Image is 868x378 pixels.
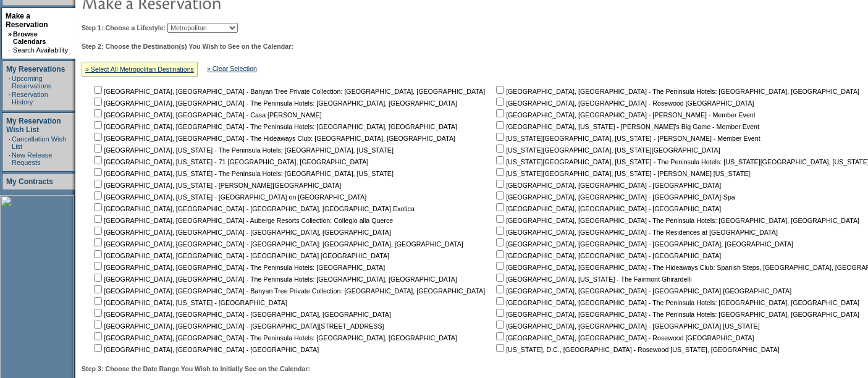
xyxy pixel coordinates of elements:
nobr: [GEOGRAPHIC_DATA], [GEOGRAPHIC_DATA] - Rosewood [GEOGRAPHIC_DATA] [494,99,754,107]
nobr: [US_STATE][GEOGRAPHIC_DATA], [US_STATE][GEOGRAPHIC_DATA] [494,146,720,154]
nobr: [GEOGRAPHIC_DATA], [GEOGRAPHIC_DATA] - [GEOGRAPHIC_DATA]-Spa [494,193,735,201]
nobr: [US_STATE][GEOGRAPHIC_DATA], [US_STATE] - [PERSON_NAME] [US_STATE] [494,170,750,177]
b: Step 3: Choose the Date Range You Wish to Initially See on the Calendar: [82,365,310,372]
nobr: [GEOGRAPHIC_DATA], [GEOGRAPHIC_DATA] - [GEOGRAPHIC_DATA] [494,205,721,212]
nobr: [GEOGRAPHIC_DATA], [GEOGRAPHIC_DATA] - The Peninsula Hotels: [GEOGRAPHIC_DATA], [GEOGRAPHIC_DATA] [91,334,457,342]
nobr: [GEOGRAPHIC_DATA], [US_STATE] - [GEOGRAPHIC_DATA] [91,299,287,306]
td: · [9,75,11,90]
b: » [8,30,12,38]
nobr: [GEOGRAPHIC_DATA], [US_STATE] - [GEOGRAPHIC_DATA] on [GEOGRAPHIC_DATA] [91,193,366,201]
nobr: [US_STATE], D.C., [GEOGRAPHIC_DATA] - Rosewood [US_STATE], [GEOGRAPHIC_DATA] [494,346,780,353]
nobr: [GEOGRAPHIC_DATA], [GEOGRAPHIC_DATA] - Banyan Tree Private Collection: [GEOGRAPHIC_DATA], [GEOGRA... [91,287,485,295]
nobr: [US_STATE][GEOGRAPHIC_DATA], [US_STATE] - [PERSON_NAME] - Member Event [494,135,761,142]
nobr: [GEOGRAPHIC_DATA], [GEOGRAPHIC_DATA] - The Peninsula Hotels: [GEOGRAPHIC_DATA], [GEOGRAPHIC_DATA] [494,299,859,306]
nobr: [GEOGRAPHIC_DATA], [GEOGRAPHIC_DATA] - [GEOGRAPHIC_DATA], [GEOGRAPHIC_DATA] [494,240,793,248]
nobr: [GEOGRAPHIC_DATA], [GEOGRAPHIC_DATA] - The Peninsula Hotels: [GEOGRAPHIC_DATA], [GEOGRAPHIC_DATA] [494,311,859,318]
b: Step 2: Choose the Destination(s) You Wish to See on the Calendar: [82,43,293,50]
nobr: [GEOGRAPHIC_DATA], [GEOGRAPHIC_DATA] - [GEOGRAPHIC_DATA], [GEOGRAPHIC_DATA] Exotica [91,205,415,212]
nobr: [GEOGRAPHIC_DATA], [GEOGRAPHIC_DATA] - The Peninsula Hotels: [GEOGRAPHIC_DATA], [GEOGRAPHIC_DATA] [494,88,859,95]
nobr: [GEOGRAPHIC_DATA], [GEOGRAPHIC_DATA] - The Residences at [GEOGRAPHIC_DATA] [494,229,778,236]
nobr: [GEOGRAPHIC_DATA], [GEOGRAPHIC_DATA] - [GEOGRAPHIC_DATA]: [GEOGRAPHIC_DATA], [GEOGRAPHIC_DATA] [91,240,463,248]
nobr: [GEOGRAPHIC_DATA], [GEOGRAPHIC_DATA] - [GEOGRAPHIC_DATA], [GEOGRAPHIC_DATA] [91,229,391,236]
a: » Select All Metropolitan Destinations [85,65,194,73]
nobr: [GEOGRAPHIC_DATA], [GEOGRAPHIC_DATA] - [GEOGRAPHIC_DATA] [GEOGRAPHIC_DATA] [91,252,389,259]
nobr: [GEOGRAPHIC_DATA], [GEOGRAPHIC_DATA] - Rosewood [GEOGRAPHIC_DATA] [494,334,754,342]
b: Step 1: Choose a Lifestyle: [82,24,166,31]
nobr: [GEOGRAPHIC_DATA], [GEOGRAPHIC_DATA] - Banyan Tree Private Collection: [GEOGRAPHIC_DATA], [GEOGRA... [91,88,485,95]
a: Upcoming Reservations [12,75,51,90]
nobr: [GEOGRAPHIC_DATA], [GEOGRAPHIC_DATA] - [PERSON_NAME] - Member Event [494,111,756,119]
td: · [8,46,12,54]
nobr: [GEOGRAPHIC_DATA], [GEOGRAPHIC_DATA] - [GEOGRAPHIC_DATA] [494,252,721,259]
td: · [9,91,11,106]
nobr: [GEOGRAPHIC_DATA], [GEOGRAPHIC_DATA] - The Hideaways Club: [GEOGRAPHIC_DATA], [GEOGRAPHIC_DATA] [91,135,455,142]
nobr: [GEOGRAPHIC_DATA], [GEOGRAPHIC_DATA] - [GEOGRAPHIC_DATA] [GEOGRAPHIC_DATA] [494,287,791,295]
td: · [9,151,11,166]
a: My Reservations [6,65,65,73]
nobr: [GEOGRAPHIC_DATA], [GEOGRAPHIC_DATA] - [GEOGRAPHIC_DATA], [GEOGRAPHIC_DATA] [91,311,391,318]
a: Browse Calendars [13,30,46,45]
a: Search Availability [13,46,68,54]
nobr: [GEOGRAPHIC_DATA], [US_STATE] - The Peninsula Hotels: [GEOGRAPHIC_DATA], [US_STATE] [91,146,394,154]
nobr: [GEOGRAPHIC_DATA], [US_STATE] - 71 [GEOGRAPHIC_DATA], [GEOGRAPHIC_DATA] [91,158,368,166]
a: New Release Requests [12,151,52,166]
a: Cancellation Wish List [12,135,66,150]
nobr: [GEOGRAPHIC_DATA], [GEOGRAPHIC_DATA] - The Peninsula Hotels: [GEOGRAPHIC_DATA], [GEOGRAPHIC_DATA] [494,217,859,224]
a: Reservation History [12,91,48,106]
a: Make a Reservation [6,12,48,29]
a: My Contracts [6,177,53,186]
a: » Clear Selection [207,65,257,72]
nobr: [GEOGRAPHIC_DATA], [GEOGRAPHIC_DATA] - The Peninsula Hotels: [GEOGRAPHIC_DATA], [GEOGRAPHIC_DATA] [91,99,457,107]
nobr: [GEOGRAPHIC_DATA], [GEOGRAPHIC_DATA] - [GEOGRAPHIC_DATA] [494,182,721,189]
nobr: [GEOGRAPHIC_DATA], [GEOGRAPHIC_DATA] - The Peninsula Hotels: [GEOGRAPHIC_DATA], [GEOGRAPHIC_DATA] [91,275,457,283]
nobr: [GEOGRAPHIC_DATA], [GEOGRAPHIC_DATA] - Casa [PERSON_NAME] [91,111,322,119]
nobr: [GEOGRAPHIC_DATA], [US_STATE] - [PERSON_NAME][GEOGRAPHIC_DATA] [91,182,341,189]
nobr: [GEOGRAPHIC_DATA], [GEOGRAPHIC_DATA] - Auberge Resorts Collection: Collegio alla Querce [91,217,393,224]
nobr: [GEOGRAPHIC_DATA], [GEOGRAPHIC_DATA] - [GEOGRAPHIC_DATA] [US_STATE] [494,322,760,330]
td: · [9,135,11,150]
nobr: [GEOGRAPHIC_DATA], [US_STATE] - [PERSON_NAME]'s Big Game - Member Event [494,123,759,130]
nobr: [GEOGRAPHIC_DATA], [GEOGRAPHIC_DATA] - [GEOGRAPHIC_DATA][STREET_ADDRESS] [91,322,384,330]
nobr: [GEOGRAPHIC_DATA], [GEOGRAPHIC_DATA] - [GEOGRAPHIC_DATA] [91,346,319,353]
nobr: [GEOGRAPHIC_DATA], [US_STATE] - The Fairmont Ghirardelli [494,275,691,283]
nobr: [GEOGRAPHIC_DATA], [US_STATE] - The Peninsula Hotels: [GEOGRAPHIC_DATA], [US_STATE] [91,170,394,177]
nobr: [GEOGRAPHIC_DATA], [GEOGRAPHIC_DATA] - The Peninsula Hotels: [GEOGRAPHIC_DATA], [GEOGRAPHIC_DATA] [91,123,457,130]
nobr: [GEOGRAPHIC_DATA], [GEOGRAPHIC_DATA] - The Peninsula Hotels: [GEOGRAPHIC_DATA] [91,264,385,271]
a: My Reservation Wish List [6,117,61,134]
